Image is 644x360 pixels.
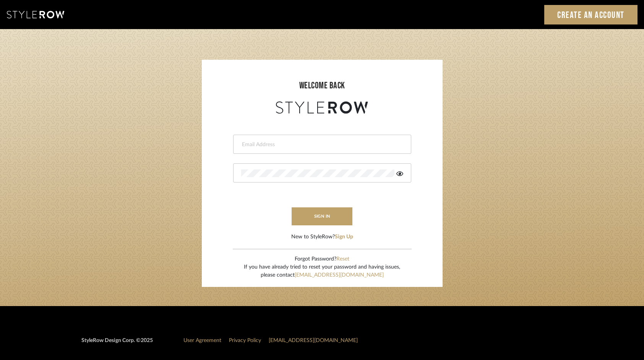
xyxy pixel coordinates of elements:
[241,141,401,148] input: Email Address
[244,263,400,279] div: If you have already tried to reset your password and having issues, please contact
[269,338,358,343] a: [EMAIL_ADDRESS][DOMAIN_NAME]
[244,255,400,263] div: Forgot Password?
[81,337,153,351] div: StyleRow Design Corp. ©2025
[291,233,353,241] div: New to StyleRow?
[209,79,435,93] div: welcome back
[229,338,261,343] a: Privacy Policy
[544,5,638,24] a: Create an Account
[335,233,353,241] button: Sign Up
[292,207,353,225] button: sign in
[295,272,384,278] a: [EMAIL_ADDRESS][DOMAIN_NAME]
[336,255,349,263] button: Reset
[183,338,221,343] a: User Agreement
